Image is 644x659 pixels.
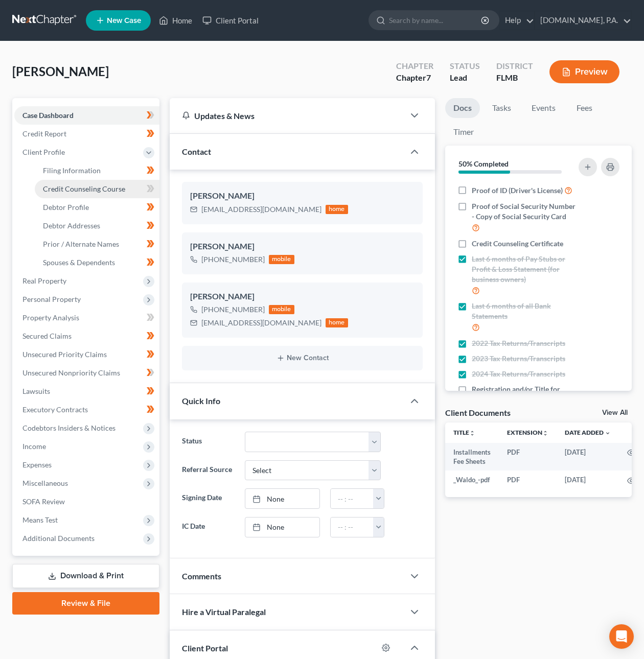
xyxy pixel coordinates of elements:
[190,291,415,303] div: [PERSON_NAME]
[35,161,159,180] a: Filing Information
[14,106,159,125] a: Case Dashboard
[14,345,159,364] a: Unsecured Priority Claims
[22,460,52,469] span: Expenses
[190,241,415,253] div: [PERSON_NAME]
[499,443,557,471] td: PDF
[472,369,565,379] span: 2024 Tax Returns/Transcripts
[472,254,577,285] span: Last 6 months of Pay Stubs or Profit & Loss Statement (for business owners)
[445,443,499,471] td: Installments Fee Sheets
[453,429,475,436] a: Titleunfold_more
[22,350,107,359] span: Unsecured Priority Claims
[22,313,79,322] span: Property Analysis
[14,382,159,401] a: Lawsuits
[245,489,319,508] a: None
[12,592,159,615] a: Review & File
[43,221,100,230] span: Debtor Addresses
[22,276,66,285] span: Real Property
[35,217,159,235] a: Debtor Addresses
[182,147,211,156] span: Contact
[496,60,533,72] div: District
[177,517,240,537] label: IC Date
[458,159,509,168] strong: 50% Completed
[496,72,533,84] div: FLMB
[22,479,68,487] span: Miscellaneous
[12,64,109,79] span: [PERSON_NAME]
[542,430,548,436] i: unfold_more
[472,301,577,321] span: Last 6 months of all Bank Statements
[445,407,511,418] div: Client Documents
[35,180,159,198] a: Credit Counseling Course
[472,185,563,196] span: Proof of ID (Driver's License)
[14,309,159,327] a: Property Analysis
[201,204,321,215] div: [EMAIL_ADDRESS][DOMAIN_NAME]
[557,443,619,471] td: [DATE]
[22,515,58,524] span: Means Test
[535,11,631,30] a: [DOMAIN_NAME], P.A.
[523,98,564,118] a: Events
[331,517,374,537] input: -- : --
[500,11,534,30] a: Help
[445,470,499,489] td: _Waldo_-pdf
[14,401,159,419] a: Executory Contracts
[182,396,220,406] span: Quick Info
[201,318,321,328] div: [EMAIL_ADDRESS][DOMAIN_NAME]
[43,166,101,175] span: Filing Information
[565,429,611,436] a: Date Added expand_more
[605,430,611,436] i: expand_more
[14,492,159,511] a: SOFA Review
[389,11,482,30] input: Search by name...
[245,517,319,537] a: None
[507,429,548,436] a: Extensionunfold_more
[182,607,266,617] span: Hire a Virtual Paralegal
[35,253,159,272] a: Spouses & Dependents
[22,387,50,395] span: Lawsuits
[14,327,159,345] a: Secured Claims
[22,129,66,138] span: Credit Report
[472,338,565,348] span: 2022 Tax Returns/Transcripts
[472,239,563,249] span: Credit Counseling Certificate
[469,430,475,436] i: unfold_more
[201,304,265,315] div: [PHONE_NUMBER]
[14,364,159,382] a: Unsecured Nonpriority Claims
[182,110,392,121] div: Updates & News
[450,60,480,72] div: Status
[472,354,565,364] span: 2023 Tax Returns/Transcripts
[14,125,159,143] a: Credit Report
[154,11,197,30] a: Home
[35,198,159,217] a: Debtor Profile
[445,98,480,118] a: Docs
[43,203,89,211] span: Debtor Profile
[22,405,88,414] span: Executory Contracts
[602,409,628,416] a: View All
[12,564,159,588] a: Download & Print
[450,72,480,84] div: Lead
[557,470,619,489] td: [DATE]
[331,489,374,508] input: -- : --
[472,201,577,222] span: Proof of Social Security Number - Copy of Social Security Card
[22,423,116,432] span: Codebtors Insiders & Notices
[177,460,240,481] label: Referral Source
[472,384,577,405] span: Registration and/or Title for 2002 Lexus
[426,73,431,82] span: 7
[22,295,81,303] span: Personal Property
[43,184,125,193] span: Credit Counseling Course
[22,332,72,340] span: Secured Claims
[182,571,221,581] span: Comments
[445,122,482,142] a: Timer
[609,624,634,649] div: Open Intercom Messenger
[43,258,115,267] span: Spouses & Dependents
[396,60,433,72] div: Chapter
[326,318,348,327] div: home
[269,255,294,264] div: mobile
[182,643,228,653] span: Client Portal
[197,11,264,30] a: Client Portal
[22,534,95,543] span: Additional Documents
[107,17,141,25] span: New Case
[22,111,74,120] span: Case Dashboard
[484,98,519,118] a: Tasks
[22,368,120,377] span: Unsecured Nonpriority Claims
[201,254,265,265] div: [PHONE_NUMBER]
[177,432,240,452] label: Status
[22,442,46,451] span: Income
[499,470,557,489] td: PDF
